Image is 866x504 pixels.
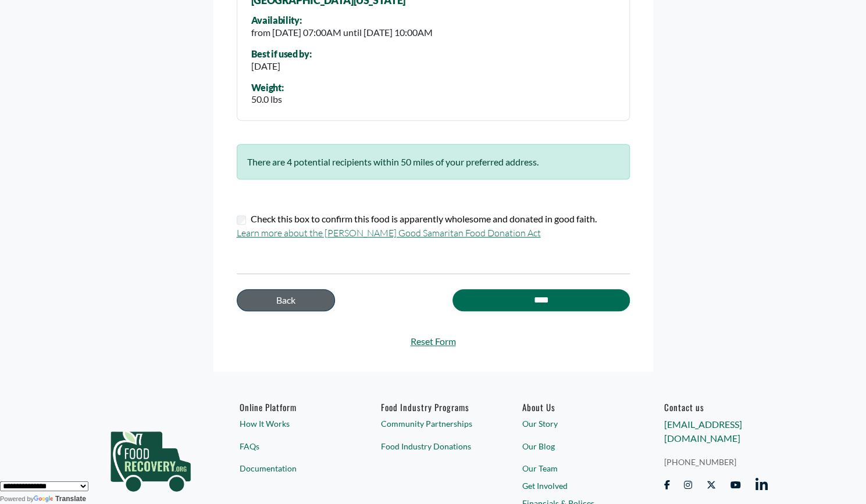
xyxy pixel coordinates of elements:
[237,334,630,348] a: Reset Form
[251,59,312,73] div: [DATE]
[522,462,626,474] a: Our Team
[237,144,630,179] div: There are 4 potential recipients within 50 miles of your preferred address.
[240,402,344,412] h6: Online Platform
[522,417,626,430] a: Our Story
[251,49,312,59] div: Best if used by:
[251,26,433,39] div: from [DATE] 07:00AM until [DATE] 10:00AM
[381,440,485,452] a: Food Industry Donations
[251,212,597,226] label: Check this box to confirm this food is apparently wholesome and donated in good faith.
[251,15,433,26] div: Availability:
[237,227,541,239] a: Learn more about the [PERSON_NAME] Good Samaritan Food Donation Act
[240,462,344,474] a: Documentation
[240,417,344,430] a: How It Works
[34,495,55,503] img: Google Translate
[240,440,344,452] a: FAQs
[522,440,626,452] a: Our Blog
[381,402,485,412] h6: Food Industry Programs
[381,417,485,430] a: Community Partnerships
[664,456,768,468] a: [PHONE_NUMBER]
[251,92,284,106] div: 50.0 lbs
[251,82,284,93] div: Weight:
[664,402,768,412] h6: Contact us
[237,289,335,311] a: Back
[522,402,626,412] a: About Us
[664,419,742,444] a: [EMAIL_ADDRESS][DOMAIN_NAME]
[34,495,86,503] a: Translate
